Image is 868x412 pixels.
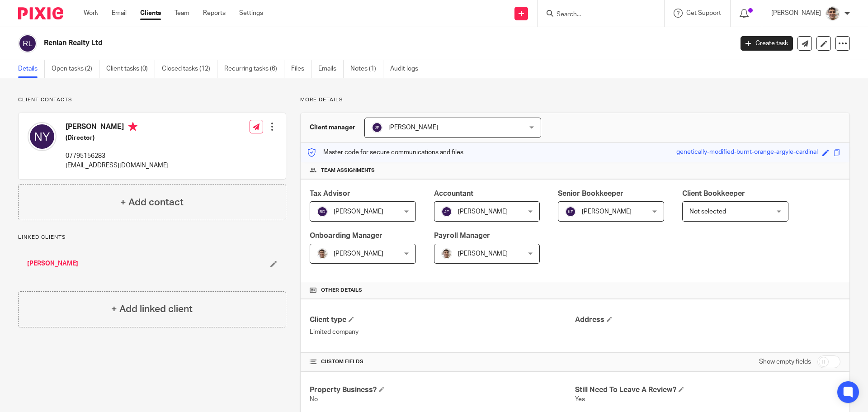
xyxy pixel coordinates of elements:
p: 07795156283 [66,152,169,161]
img: svg%3E [372,122,382,133]
a: Team [175,9,189,18]
img: PXL_20240409_141816916.jpg [826,6,840,21]
span: Yes [575,396,585,403]
a: Reports [203,9,226,18]
span: Onboarding Manager [310,232,382,239]
h4: + Add linked client [111,302,193,316]
img: svg%3E [28,122,57,151]
span: [PERSON_NAME] [458,208,508,215]
div: genetically-modified-burnt-orange-argyle-cardinal [676,147,818,158]
img: svg%3E [18,34,37,53]
a: Audit logs [390,60,425,78]
span: [PERSON_NAME] [334,251,383,257]
a: Client tasks (0) [106,60,155,78]
a: Recurring tasks (6) [224,60,284,78]
span: Other details [321,287,362,294]
label: Show empty fields [759,357,811,366]
span: Senior Bookkeeper [558,190,623,197]
span: [PERSON_NAME] [458,251,508,257]
a: Open tasks (2) [52,60,99,78]
h5: (Director) [66,133,169,142]
a: Notes (1) [350,60,383,78]
img: svg%3E [441,206,452,217]
span: Client Bookkeeper [682,190,745,197]
a: Email [112,9,127,18]
a: Work [84,9,98,18]
span: Tax Advisor [310,190,350,197]
span: [PERSON_NAME] [582,208,632,215]
h4: Still Need To Leave A Review? [575,385,840,395]
span: [PERSON_NAME] [388,124,438,131]
a: Create task [741,36,793,51]
p: Linked clients [18,234,286,241]
h4: Address [575,315,840,325]
span: Payroll Manager [434,232,490,239]
p: More details [300,96,850,104]
p: [EMAIL_ADDRESS][DOMAIN_NAME] [66,161,169,170]
a: Settings [239,9,263,18]
span: [PERSON_NAME] [334,208,383,215]
span: Accountant [434,190,473,197]
h2: Renian Realty Ltd [44,38,590,48]
p: Master code for secure communications and files [307,148,463,157]
span: Not selected [689,208,726,215]
a: Files [291,60,311,78]
h4: Client type [310,315,575,325]
a: [PERSON_NAME] [27,259,78,268]
img: PXL_20240409_141816916.jpg [441,248,452,259]
span: No [310,396,318,403]
p: [PERSON_NAME] [771,9,821,18]
h4: + Add contact [120,195,184,209]
a: Emails [318,60,344,78]
h4: Property Business? [310,385,575,395]
img: svg%3E [317,206,328,217]
h4: CUSTOM FIELDS [310,358,575,365]
a: Details [18,60,45,78]
img: svg%3E [565,206,576,217]
p: Client contacts [18,96,286,104]
p: Limited company [310,327,575,336]
h4: [PERSON_NAME] [66,122,169,133]
span: Team assignments [321,167,375,174]
a: Clients [140,9,161,18]
span: Get Support [686,10,721,16]
h3: Client manager [310,123,355,132]
i: Primary [128,122,137,131]
img: PXL_20240409_141816916.jpg [317,248,328,259]
input: Search [556,11,637,19]
img: Pixie [18,7,63,19]
a: Closed tasks (12) [162,60,217,78]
